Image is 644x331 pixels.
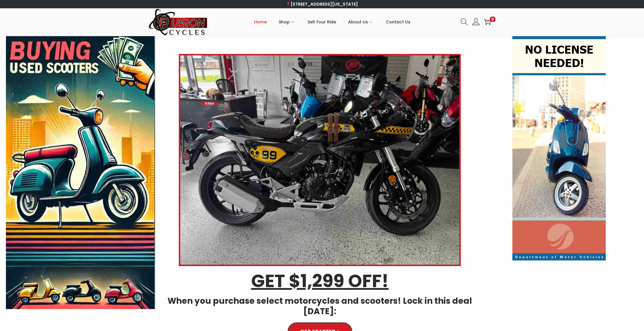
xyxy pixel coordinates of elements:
[386,9,410,35] a: Contact Us
[254,15,267,29] span: Home
[251,268,389,293] u: GET $1,299 OFF!
[286,1,358,7] a: [STREET_ADDRESS][US_STATE]
[348,15,368,29] span: About Us
[386,15,410,29] span: Contact Us
[307,15,336,29] span: Sell Your Ride
[254,9,267,35] a: Home
[279,15,290,29] span: Shop
[164,296,476,316] h4: When you purchase select motorcycles and scooters! Lock in this deal [DATE]:
[348,9,374,35] a: About Us
[279,9,296,35] a: Shop
[484,18,491,25] a: 0
[208,9,456,35] nav: Primary navigation
[307,9,336,35] a: Sell Your Ride
[286,2,290,6] img: 📍
[149,8,208,36] img: Woostify retina logo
